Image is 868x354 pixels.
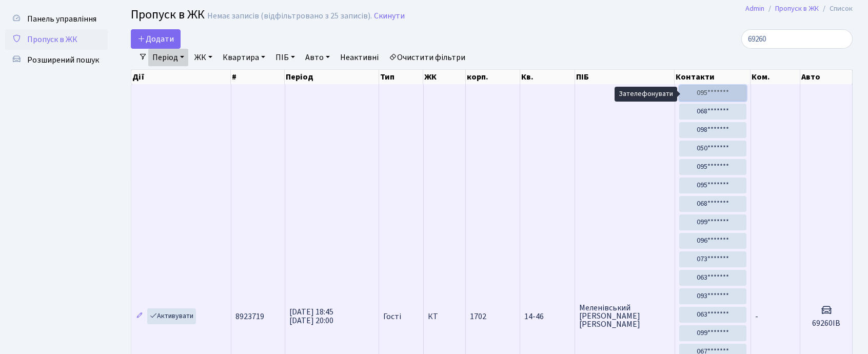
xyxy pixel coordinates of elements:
span: 8923719 [235,311,264,322]
a: ПІБ [271,49,299,66]
th: корп. [466,70,520,84]
th: ЖК [423,70,465,84]
a: Пропуск в ЖК [775,3,819,14]
span: Розширений пошук [27,54,99,66]
a: Панель управління [5,9,108,29]
span: Пропуск в ЖК [131,6,205,24]
th: # [231,70,285,84]
th: Тип [379,70,423,84]
a: Очистити фільтри [385,49,469,66]
th: Ком. [751,70,800,84]
a: Активувати [147,308,196,324]
li: Список [819,3,853,14]
a: Період [148,49,188,66]
th: Кв. [520,70,575,84]
a: Авто [301,49,334,66]
div: Зателефонувати [615,87,677,102]
input: Пошук... [741,29,853,49]
span: Гості [383,312,401,321]
a: Квартира [219,49,269,66]
a: Скинути [374,11,405,21]
th: Контакти [675,70,751,84]
a: Розширений пошук [5,50,108,70]
span: 14-46 [524,312,570,321]
th: Період [285,70,379,84]
th: Авто [800,70,853,84]
a: Додати [131,29,181,49]
a: ЖК [190,49,216,66]
span: [DATE] 18:45 [DATE] 20:00 [289,306,333,326]
a: Неактивні [336,49,383,66]
span: КТ [428,312,461,321]
span: Додати [137,33,174,45]
span: - [755,311,758,322]
th: Дії [131,70,231,84]
span: Панель управління [27,13,96,25]
span: Меленівський [PERSON_NAME] [PERSON_NAME] [579,304,670,328]
span: Пропуск в ЖК [27,34,77,45]
h5: 69260ІВ [804,319,848,328]
span: 1702 [470,311,486,322]
th: ПІБ [575,70,675,84]
a: Пропуск в ЖК [5,29,108,50]
a: Admin [745,3,764,14]
div: Немає записів (відфільтровано з 25 записів). [207,11,372,21]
